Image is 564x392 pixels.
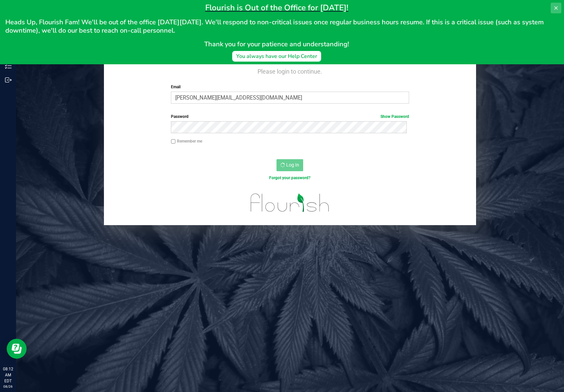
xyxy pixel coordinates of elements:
h4: Please login to continue. [104,67,476,75]
span: Password [171,114,189,119]
span: Thank you for your patience and understanding! [204,40,349,49]
span: Log In [286,162,299,168]
img: flourish_logo.svg [244,188,336,218]
inline-svg: Outbound [5,77,12,83]
a: Show Password [380,114,409,119]
p: 08:12 AM EDT [3,366,13,384]
p: 08/26 [3,384,13,389]
a: Forgot your password? [269,176,310,180]
iframe: Resource center [7,339,27,359]
input: Remember me [171,139,176,144]
span: Flourish is Out of the Office for [DATE]! [205,2,348,13]
button: Log In [277,159,303,171]
div: You always have our Help Center [236,52,317,60]
span: Heads Up, Flourish Fam! We'll be out of the office [DATE][DATE]. We'll respond to non-critical is... [5,18,545,35]
label: Email [171,84,409,90]
label: Remember me [171,138,202,144]
inline-svg: Inventory [5,62,12,69]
